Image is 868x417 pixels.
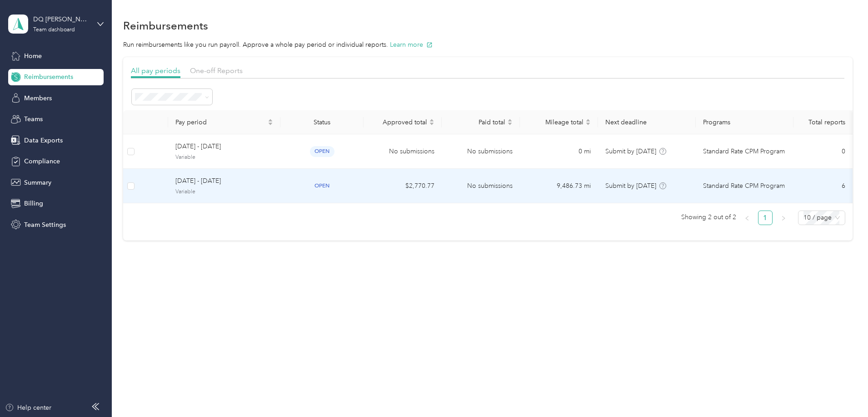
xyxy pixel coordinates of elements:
[268,121,273,127] span: caret-down
[175,188,273,196] span: Variable
[364,169,442,203] td: $2,770.77
[598,110,696,134] th: Next deadline
[364,110,442,134] th: Approved total
[758,211,772,225] a: 1
[175,153,273,162] span: Variable
[442,169,520,203] td: No submissions
[758,211,773,225] li: 1
[190,66,243,75] span: One-off Reports
[776,211,791,225] li: Next Page
[33,15,90,24] div: DQ [PERSON_NAME]
[442,134,520,169] td: No submissions
[520,110,598,134] th: Mileage total
[175,142,273,152] span: [DATE] - [DATE]
[24,114,43,124] span: Teams
[429,121,434,127] span: caret-down
[310,181,334,191] span: open
[605,182,656,190] span: Submit by [DATE]
[310,146,334,157] span: open
[175,176,273,186] span: [DATE] - [DATE]
[371,118,427,126] span: Approved total
[817,366,868,417] iframe: Everlance-gr Chat Button Frame
[793,169,852,203] td: 6
[520,169,598,203] td: 9,486.73 mi
[696,110,793,134] th: Programs
[585,118,591,123] span: caret-up
[364,134,442,169] td: No submissions
[24,220,66,230] span: Team Settings
[527,118,584,126] span: Mileage total
[429,118,434,123] span: caret-up
[507,121,513,127] span: caret-down
[442,110,520,134] th: Paid total
[740,211,754,225] button: left
[703,147,785,157] span: Standard Rate CPM Program
[605,147,656,155] span: Submit by [DATE]
[776,211,791,225] button: right
[681,211,736,224] span: Showing 2 out of 2
[24,72,73,82] span: Reimbursements
[175,118,266,126] span: Pay period
[798,211,845,225] div: Page Size
[131,66,180,75] span: All pay periods
[24,93,52,103] span: Members
[585,121,591,127] span: caret-down
[449,118,505,126] span: Paid total
[24,178,51,187] span: Summary
[33,27,75,33] div: Team dashboard
[793,110,852,134] th: Total reports
[793,134,852,169] td: 0
[744,216,750,221] span: left
[507,118,513,123] span: caret-up
[740,211,754,225] li: Previous Page
[781,216,786,221] span: right
[24,199,43,208] span: Billing
[123,40,853,49] p: Run reimbursements like you run payroll. Approve a whole pay period or individual reports.
[268,118,273,123] span: caret-up
[24,136,63,145] span: Data Exports
[123,21,208,30] h1: Reimbursements
[288,118,356,126] div: Status
[520,134,598,169] td: 0 mi
[803,211,840,225] span: 10 / page
[703,181,785,191] span: Standard Rate CPM Program
[24,51,42,61] span: Home
[168,110,280,134] th: Pay period
[390,40,433,49] button: Learn more
[5,403,51,412] button: Help center
[24,157,60,166] span: Compliance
